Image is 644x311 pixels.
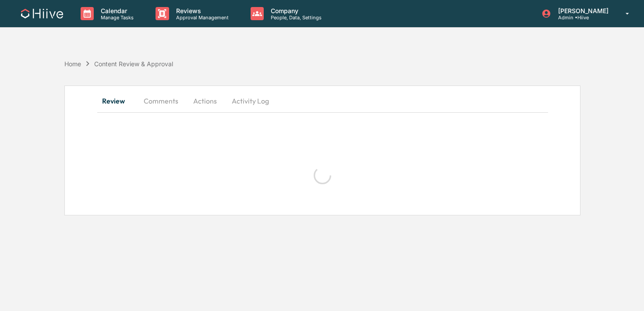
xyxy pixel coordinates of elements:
[185,90,225,111] button: Actions
[169,7,233,14] p: Reviews
[264,7,326,14] p: Company
[94,7,138,14] p: Calendar
[21,9,63,18] img: logo
[64,60,81,68] div: Home
[551,7,613,14] p: [PERSON_NAME]
[137,90,185,111] button: Comments
[225,90,276,111] button: Activity Log
[94,60,173,68] div: Content Review & Approval
[94,14,138,21] p: Manage Tasks
[551,14,613,21] p: Admin • Hiive
[264,14,326,21] p: People, Data, Settings
[97,90,137,111] button: Review
[169,14,233,21] p: Approval Management
[97,90,548,111] div: secondary tabs example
